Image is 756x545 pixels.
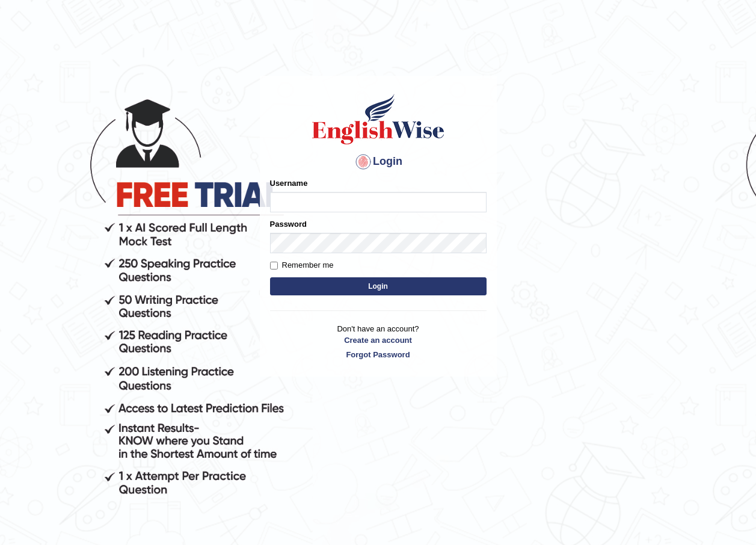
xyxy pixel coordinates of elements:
a: Forgot Password [270,349,487,360]
button: Login [270,277,487,295]
p: Don't have an account? [270,323,487,360]
a: Create an account [270,334,487,346]
label: Username [270,177,308,189]
img: Logo of English Wise sign in for intelligent practice with AI [310,92,447,146]
label: Remember me [270,259,334,271]
label: Password [270,218,307,230]
input: Remember me [270,262,278,269]
h4: Login [270,152,487,171]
